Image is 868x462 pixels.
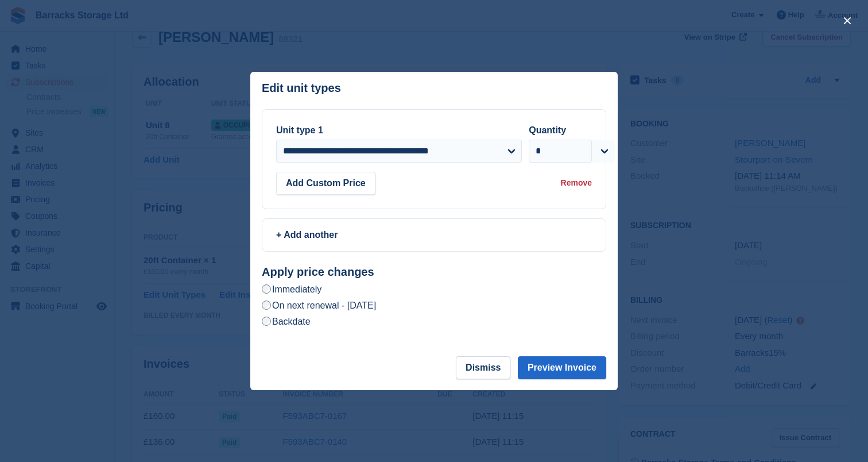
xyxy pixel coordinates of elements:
[276,125,323,135] label: Unit type 1
[262,299,376,311] label: On next renewal - [DATE]
[262,82,341,95] p: Edit unit types
[276,172,375,195] button: Add Custom Price
[529,125,566,135] label: Quantity
[262,283,321,295] label: Immediately
[262,317,271,326] input: Backdate
[518,356,606,379] button: Preview Invoice
[262,284,271,294] input: Immediately
[838,11,857,30] button: close
[262,265,374,278] strong: Apply price changes
[262,301,271,310] input: On next renewal - [DATE]
[456,356,510,379] button: Dismiss
[561,177,592,189] div: Remove
[262,315,311,328] label: Backdate
[276,228,592,242] div: + Add another
[262,218,606,252] a: + Add another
